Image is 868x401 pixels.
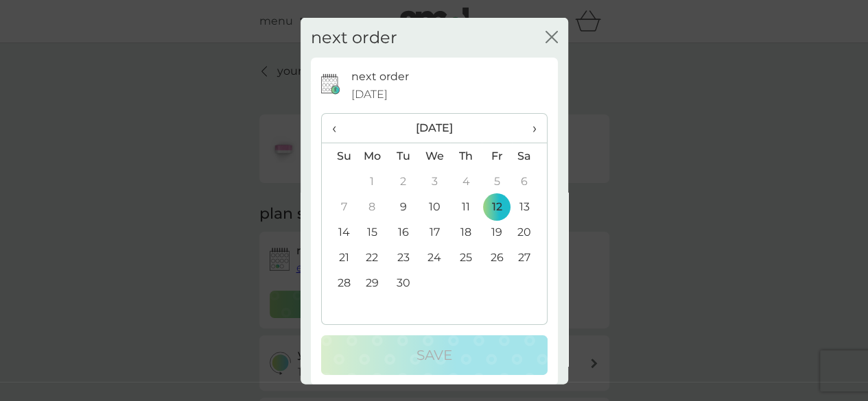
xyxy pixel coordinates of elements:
td: 16 [388,219,419,245]
p: Save [417,344,452,366]
h2: next order [311,27,397,47]
span: ‹ [332,114,347,143]
td: 2 [388,169,419,194]
th: Su [322,143,357,169]
span: › [522,114,536,143]
td: 28 [322,270,357,295]
td: 29 [357,270,388,295]
td: 3 [419,169,450,194]
td: 8 [357,194,388,219]
td: 23 [388,245,419,270]
td: 7 [322,194,357,219]
th: Sa [512,143,546,169]
td: 18 [450,219,481,245]
td: 4 [450,169,481,194]
td: 20 [512,219,546,245]
td: 13 [512,194,546,219]
th: Th [450,143,481,169]
button: close [546,30,558,45]
th: Fr [482,143,513,169]
td: 21 [322,245,357,270]
th: [DATE] [357,114,513,143]
td: 24 [419,245,450,270]
p: next order [351,68,409,86]
td: 22 [357,245,388,270]
td: 30 [388,270,419,295]
td: 26 [482,245,513,270]
td: 5 [482,169,513,194]
th: Mo [357,143,388,169]
td: 17 [419,219,450,245]
td: 15 [357,219,388,245]
td: 6 [512,169,546,194]
td: 19 [482,219,513,245]
td: 1 [357,169,388,194]
td: 12 [482,194,513,219]
td: 27 [512,245,546,270]
td: 9 [388,194,419,219]
td: 25 [450,245,481,270]
button: Save [321,335,548,375]
th: We [419,143,450,169]
span: [DATE] [351,85,388,103]
td: 14 [322,219,357,245]
td: 11 [450,194,481,219]
td: 10 [419,194,450,219]
th: Tu [388,143,419,169]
